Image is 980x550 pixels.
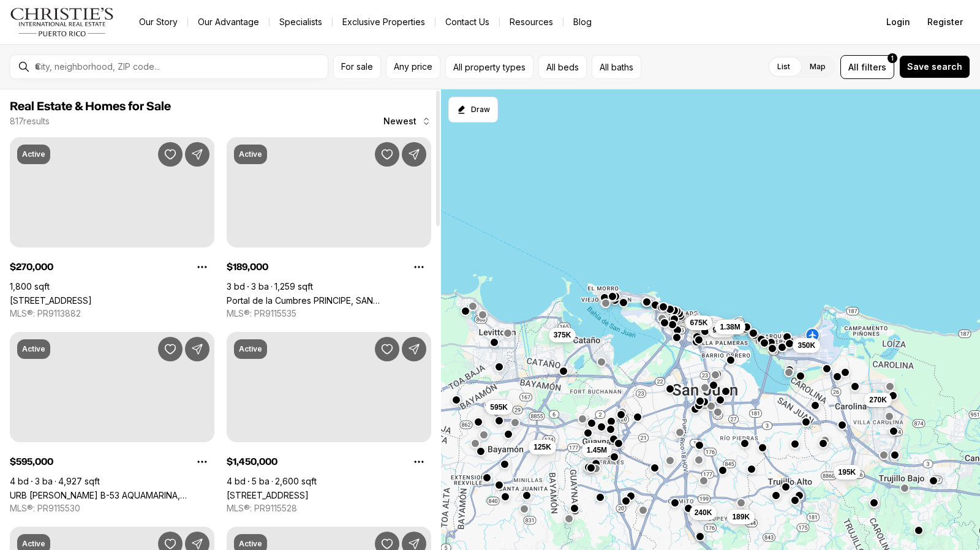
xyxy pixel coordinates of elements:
[158,142,183,167] button: Save Property: Calle 26 S7
[22,539,45,549] p: Active
[920,10,970,34] button: Register
[10,295,92,306] a: Calle 26 S7, CAROLINA PR, 00983
[592,55,641,79] button: All baths
[10,7,115,37] img: logo
[695,507,712,517] span: 240K
[239,149,262,159] p: Active
[435,13,499,31] button: Contact Us
[227,490,309,500] a: 54 DANUBIO, BAYAMON PR, 00956
[840,55,894,79] button: Allfilters1
[376,109,439,134] button: Newest
[185,337,209,361] button: Share Property
[448,97,498,122] button: Start drawing
[22,149,45,159] p: Active
[713,325,731,335] span: 965K
[800,56,835,78] label: Map
[690,318,708,328] span: 675K
[394,62,432,72] span: Any price
[375,337,399,361] button: Save Property: 54 DANUBIO
[861,61,886,73] span: filters
[767,56,800,78] label: List
[891,53,894,63] span: 1
[333,55,381,79] button: For sale
[554,330,571,340] span: 375K
[864,392,892,407] button: 270K
[190,450,214,474] button: Property options
[886,17,910,27] span: Login
[375,142,399,167] button: Save Property: Portal de la Cumbres PRINCIPE
[386,55,440,79] button: Any price
[587,445,607,455] span: 1.45M
[341,62,373,72] span: For sale
[185,142,209,167] button: Share Property
[10,116,50,126] p: 817 results
[927,17,963,27] span: Register
[582,443,612,458] button: 1.45M
[407,255,431,279] button: Property options
[685,315,713,330] button: 675K
[227,295,431,306] a: Portal de la Cumbres PRINCIPE, SAN JUAN PR, 00926
[190,255,214,279] button: Property options
[879,10,918,34] button: Login
[869,394,887,404] span: 270K
[907,62,962,72] span: Save search
[129,13,187,31] a: Our Story
[690,505,717,519] button: 240K
[848,61,859,73] span: All
[485,400,513,415] button: 595K
[158,337,183,361] button: Save Property: URB MIRABELLA B-53 AQUAMARINA
[727,510,755,524] button: 189K
[533,442,551,451] span: 125K
[445,55,533,79] button: All property types
[333,13,435,31] a: Exclusive Properties
[239,539,262,549] p: Active
[793,338,820,353] button: 350K
[549,328,576,342] button: 375K
[899,55,970,78] button: Save search
[402,142,426,167] button: Share Property
[402,337,426,361] button: Share Property
[720,322,740,332] span: 1.38M
[188,13,269,31] a: Our Advantage
[10,490,214,500] a: URB MIRABELLA B-53 AQUAMARINA, BAYAMON PR, 00961
[732,512,750,522] span: 189K
[269,13,332,31] a: Specialists
[529,439,556,454] button: 125K
[490,402,508,412] span: 595K
[22,344,45,354] p: Active
[797,341,815,350] span: 350K
[407,450,431,474] button: Property options
[10,100,171,113] span: Real Estate & Homes for Sale
[715,320,745,334] button: 1.38M
[383,116,417,126] span: Newest
[563,13,601,31] a: Blog
[500,13,563,31] a: Resources
[538,55,587,79] button: All beds
[708,323,736,337] button: 965K
[239,344,262,354] p: Active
